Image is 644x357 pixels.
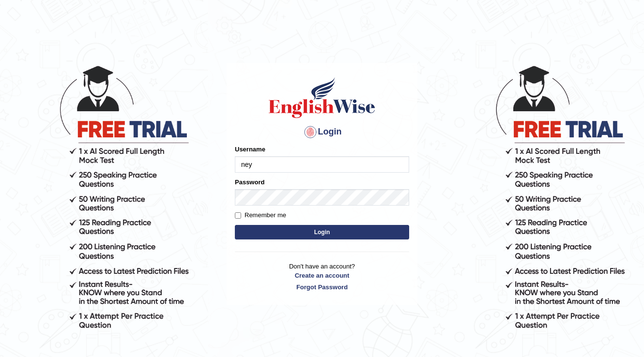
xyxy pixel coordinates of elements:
img: Logo of English Wise sign in for intelligent practice with AI [267,76,377,119]
h4: Login [235,124,409,140]
label: Username [235,145,265,154]
a: Create an account [235,271,409,280]
label: Remember me [235,210,286,220]
button: Login [235,225,409,239]
label: Password [235,178,264,187]
input: Remember me [235,212,241,219]
a: Forgot Password [235,283,409,292]
p: Don't have an account? [235,262,409,292]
